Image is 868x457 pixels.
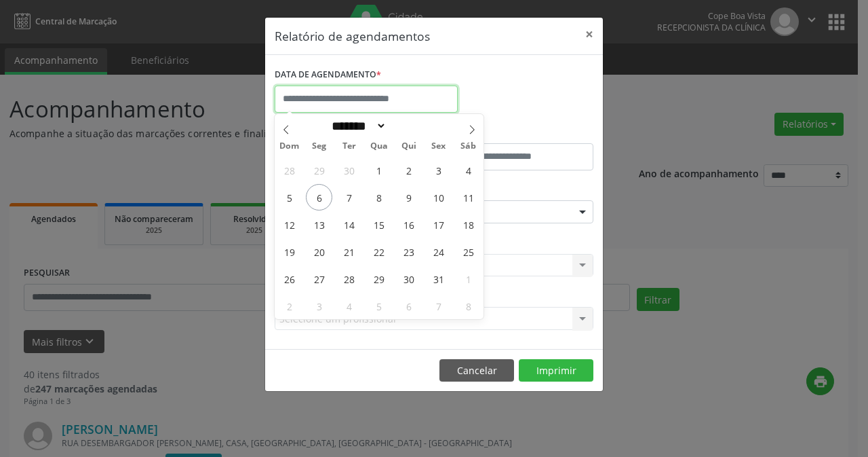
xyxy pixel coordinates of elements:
span: Outubro 28, 2025 [336,266,362,292]
label: DATA DE AGENDAMENTO [275,65,381,86]
span: Novembro 6, 2025 [395,293,422,319]
span: Outubro 5, 2025 [276,184,302,211]
span: Outubro 3, 2025 [425,157,452,183]
span: Sáb [454,142,484,151]
span: Outubro 20, 2025 [306,238,332,265]
span: Outubro 27, 2025 [306,266,332,292]
span: Outubro 6, 2025 [306,184,332,211]
span: Outubro 31, 2025 [425,266,452,292]
input: Year [387,119,431,133]
span: Outubro 29, 2025 [366,266,392,292]
span: Outubro 21, 2025 [336,238,362,265]
h5: Relatório de agendamentos [275,27,430,45]
span: Setembro 30, 2025 [336,157,362,183]
span: Outubro 18, 2025 [455,211,481,238]
label: ATÉ [437,122,593,143]
span: Outubro 14, 2025 [336,211,362,238]
span: Seg [304,142,334,151]
span: Sex [424,142,454,151]
span: Outubro 1, 2025 [366,157,392,183]
span: Novembro 2, 2025 [276,293,302,319]
span: Setembro 29, 2025 [306,157,332,183]
span: Outubro 15, 2025 [366,211,392,238]
span: Outubro 23, 2025 [395,238,422,265]
span: Outubro 12, 2025 [276,211,302,238]
span: Outubro 17, 2025 [425,211,452,238]
button: Cancelar [439,359,514,382]
span: Outubro 10, 2025 [425,184,452,211]
span: Outubro 13, 2025 [306,211,332,238]
button: Imprimir [519,359,593,382]
span: Novembro 3, 2025 [306,293,332,319]
span: Qua [364,142,394,151]
span: Outubro 11, 2025 [455,184,481,211]
span: Novembro 7, 2025 [425,293,452,319]
span: Outubro 9, 2025 [395,184,422,211]
span: Qui [394,142,424,151]
span: Outubro 2, 2025 [395,157,422,183]
span: Outubro 4, 2025 [455,157,481,183]
span: Novembro 4, 2025 [336,293,362,319]
span: Outubro 25, 2025 [455,238,481,265]
button: Close [576,18,603,51]
span: Outubro 7, 2025 [336,184,362,211]
span: Novembro 5, 2025 [366,293,392,319]
span: Outubro 16, 2025 [395,211,422,238]
span: Ter [334,142,364,151]
span: Setembro 28, 2025 [276,157,302,183]
span: Dom [275,142,304,151]
span: Novembro 8, 2025 [455,293,481,319]
span: Outubro 26, 2025 [276,266,302,292]
span: Outubro 24, 2025 [425,238,452,265]
span: Outubro 8, 2025 [366,184,392,211]
span: Outubro 22, 2025 [366,238,392,265]
span: Novembro 1, 2025 [455,266,481,292]
span: Outubro 30, 2025 [395,266,422,292]
select: Month [327,119,387,133]
span: Outubro 19, 2025 [276,238,302,265]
